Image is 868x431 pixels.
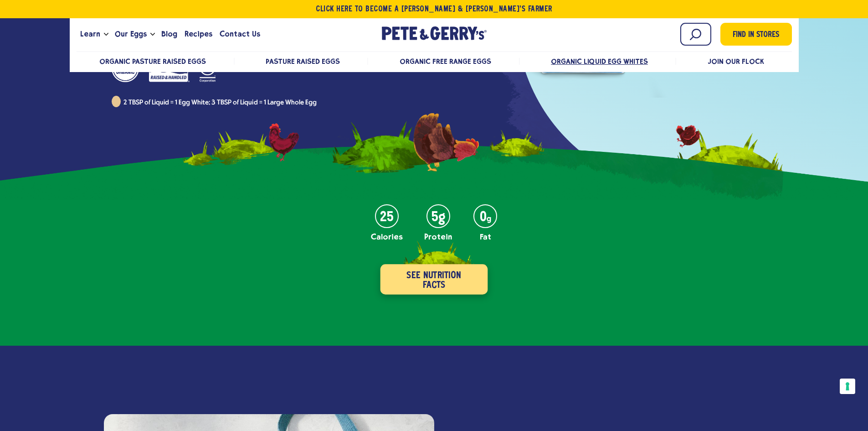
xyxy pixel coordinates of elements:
[551,57,648,66] a: Organic Liquid Egg Whites
[720,23,792,46] a: Find in Stores
[431,213,445,222] strong: 5g
[266,57,339,66] a: Pasture Raised Eggs
[185,28,212,40] span: Recipes
[380,213,394,222] strong: 25
[115,28,147,40] span: Our Eggs
[99,57,206,66] a: Organic Pasture Raised Eggs
[371,233,403,241] p: Calories
[123,99,317,106] span: 2 TBSP of Liquid = 1 Egg White; 3 TBSP of Liquid = 1 Large Whole Egg
[77,22,104,47] a: Learn
[181,22,216,47] a: Recipes
[480,213,487,222] strong: 0
[216,22,264,47] a: Contact Us
[104,33,108,36] button: Open the dropdown menu for Learn
[840,379,855,394] button: Your consent preferences for tracking technologies
[111,22,150,47] a: Our Eggs
[473,233,497,241] p: Fat
[424,233,452,241] p: Protein
[161,28,177,40] span: Blog
[220,28,260,40] span: Contact Us
[380,265,488,295] button: See Nutrition Facts
[708,57,764,66] a: Join Our Flock
[158,22,181,47] a: Blog
[80,28,100,40] span: Learn
[77,51,792,71] nav: desktop product menu
[400,57,491,66] a: Organic Free Range Eggs
[487,214,491,223] em: g
[733,29,779,42] span: Find in Stores
[680,23,711,46] input: Search
[150,33,155,36] button: Open the dropdown menu for Our Eggs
